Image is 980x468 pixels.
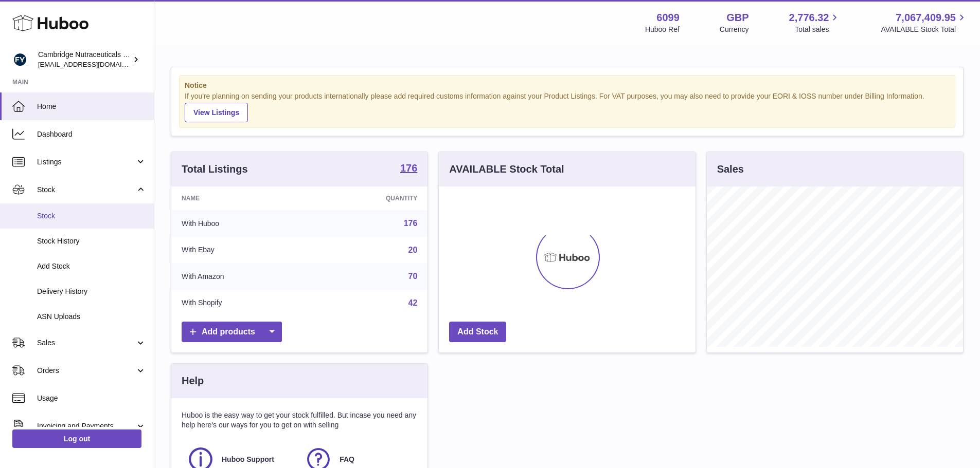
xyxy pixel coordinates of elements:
[881,25,968,34] span: AVAILABLE Stock Total
[37,338,135,348] span: Sales
[312,186,428,210] th: Quantity
[37,287,146,296] span: Delivery History
[400,163,417,173] strong: 176
[171,290,312,316] td: With Shopify
[171,263,312,290] td: With Amazon
[37,211,146,221] span: Stock
[12,52,28,67] img: huboo@camnutra.com
[37,312,146,322] span: ASN Uploads
[795,25,841,34] span: Total sales
[726,11,749,25] strong: GBP
[340,455,354,464] span: FAQ
[171,186,312,210] th: Name
[789,11,841,34] a: 2,776.32 Total sales
[656,11,680,25] strong: 6099
[182,374,204,388] h3: Help
[182,410,417,430] p: Huboo is the easy way to get your stock fulfilled. But incase you need any help here's our ways f...
[896,11,956,25] span: 7,067,409.95
[182,162,248,176] h3: Total Listings
[38,60,151,68] span: [EMAIL_ADDRESS][DOMAIN_NAME]
[182,322,282,343] a: Add products
[400,163,417,175] a: 176
[37,261,146,271] span: Add Stock
[408,298,418,307] a: 42
[37,129,146,139] span: Dashboard
[37,185,135,195] span: Stock
[171,237,312,264] td: With Ebay
[720,25,749,34] div: Currency
[185,103,248,122] a: View Listings
[37,102,146,111] span: Home
[12,429,141,448] a: Log out
[408,246,418,254] a: 20
[717,162,744,176] h3: Sales
[185,81,950,90] strong: Notice
[38,50,131,69] div: Cambridge Nutraceuticals Ltd
[645,25,680,34] div: Huboo Ref
[408,272,418,280] a: 70
[37,157,135,167] span: Listings
[171,210,312,237] td: With Huboo
[37,421,135,431] span: Invoicing and Payments
[449,162,564,176] h3: AVAILABLE Stock Total
[185,91,950,122] div: If you're planning on sending your products internationally please add required customs informati...
[37,394,146,403] span: Usage
[404,219,418,228] a: 176
[37,236,146,246] span: Stock History
[222,455,274,464] span: Huboo Support
[789,11,829,25] span: 2,776.32
[449,322,506,343] a: Add Stock
[37,366,135,376] span: Orders
[881,11,968,34] a: 7,067,409.95 AVAILABLE Stock Total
